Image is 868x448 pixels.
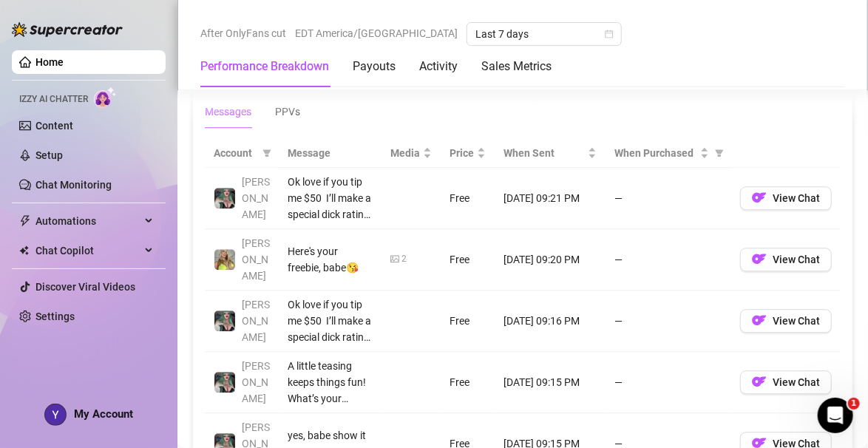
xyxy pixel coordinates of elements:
span: picture [390,254,399,263]
a: Discover Viral Videos [35,281,135,293]
span: When Sent [503,145,585,161]
th: Media [382,139,441,168]
span: Izzy AI Chatter [19,92,88,106]
img: OF [752,313,767,327]
span: EDT America/[GEOGRAPHIC_DATA] [295,22,458,44]
span: When Purchased [614,145,697,161]
td: [DATE] 09:21 PM [495,168,606,229]
span: [PERSON_NAME] [242,299,270,343]
div: Sales Metrics [481,58,552,75]
div: 2 [401,252,407,266]
img: logo-BBDzfeDw.svg [12,22,123,37]
th: When Purchased [606,139,731,168]
td: Free [441,229,495,291]
a: Home [35,56,64,68]
span: View Chat [773,254,820,265]
td: [DATE] 09:20 PM [495,229,606,291]
td: — [606,229,731,291]
img: Elise [214,188,235,208]
a: Settings [35,310,75,322]
span: My Account [74,407,133,421]
span: [PERSON_NAME] [242,176,270,220]
div: Messages [205,103,251,120]
button: OFView Chat [740,309,832,333]
img: OF [752,374,767,389]
img: Chat Copilot [19,245,29,256]
th: Message [279,139,382,168]
td: — [606,291,731,352]
td: Free [441,168,495,229]
span: Price [450,145,474,161]
div: Activity [419,58,458,75]
img: Joslyn [214,249,235,270]
span: Media [390,145,420,161]
span: View Chat [773,192,820,204]
img: Elise [214,372,235,393]
span: [PERSON_NAME] [242,237,270,282]
span: Chat Copilot [35,239,140,262]
th: Price [441,139,495,168]
td: [DATE] 09:16 PM [495,291,606,352]
span: 1 [848,398,860,410]
img: AAcHTtd2V7icpMOWI5yxK3mO1ot8sEXwvEgCQJ1lLbzjt_W3=s96-c [45,404,66,425]
span: filter [712,142,727,164]
div: Performance Breakdown [200,58,329,75]
div: PPVs [275,103,300,120]
span: After OnlyFans cut [200,22,286,44]
span: Account [214,145,257,161]
span: calendar [605,30,614,38]
td: [DATE] 09:15 PM [495,352,606,413]
button: OFView Chat [740,248,832,271]
div: Ok love if you tip me $50 I’ll make a special dick rating video just for you right now trust me c... [288,296,373,345]
span: filter [260,142,274,164]
span: [PERSON_NAME] [242,360,270,404]
span: thunderbolt [19,215,31,227]
a: OFView Chat [740,257,832,268]
div: Payouts [353,58,396,75]
a: OFView Chat [740,195,832,207]
img: OF [752,190,767,205]
button: OFView Chat [740,370,832,394]
span: View Chat [773,315,820,327]
td: — [606,168,731,229]
img: Elise [214,310,235,331]
span: View Chat [773,376,820,388]
button: OFView Chat [740,186,832,210]
td: Free [441,291,495,352]
span: Last 7 days [475,23,613,45]
a: OFView Chat [740,379,832,391]
td: — [606,352,731,413]
span: Automations [35,209,140,233]
a: Setup [35,149,63,161]
a: OFView Chat [740,318,832,330]
div: Ok love if you tip me $50 I’ll make a special dick rating video just for you right now trust me c... [288,174,373,223]
a: Content [35,120,73,132]
img: OF [752,251,767,266]
div: A little teasing keeps things fun! What’s your favorite vibe? [288,358,373,407]
a: Chat Monitoring [35,179,112,191]
span: filter [262,149,271,157]
iframe: Intercom live chat [818,398,853,433]
img: AI Chatter [94,86,117,108]
span: filter [715,149,724,157]
td: Free [441,352,495,413]
th: When Sent [495,139,606,168]
div: Here's your freebie, babe😘 [288,243,373,276]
